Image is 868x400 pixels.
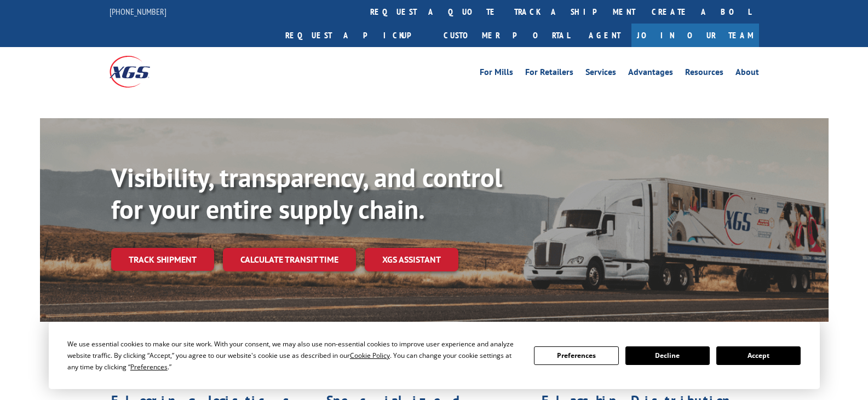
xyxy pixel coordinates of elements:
button: Preferences [534,346,618,365]
a: Calculate transit time [223,248,356,271]
a: [PHONE_NUMBER] [110,6,166,17]
button: Accept [716,346,801,365]
a: Services [585,68,616,80]
button: Decline [625,346,710,365]
a: Track shipment [111,248,214,271]
div: We use essential cookies to make our site work. With your consent, we may also use non-essential ... [67,338,521,373]
a: Request a pickup [277,24,435,47]
a: Agent [578,24,631,47]
span: Cookie Policy [350,351,390,360]
a: For Retailers [525,68,573,80]
a: About [735,68,759,80]
div: Cookie Consent Prompt [49,322,820,389]
a: Join Our Team [631,24,759,47]
a: Resources [685,68,723,80]
a: Customer Portal [435,24,578,47]
a: For Mills [480,68,513,80]
span: Preferences [130,362,168,372]
a: XGS ASSISTANT [365,248,458,271]
b: Visibility, transparency, and control for your entire supply chain. [111,160,502,226]
a: Advantages [628,68,673,80]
